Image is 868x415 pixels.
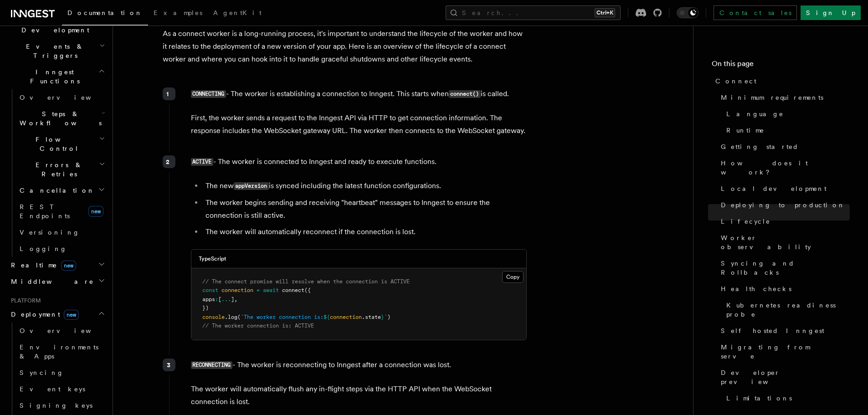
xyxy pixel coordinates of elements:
span: = [257,287,260,293]
a: REST Endpointsnew [16,199,107,224]
span: Signing keys [20,402,92,409]
h4: On this page [712,58,850,73]
a: Logging [16,241,107,257]
a: Self hosted Inngest [717,323,850,339]
span: apps [202,296,215,302]
a: Versioning [16,224,107,241]
span: How does it work? [721,159,850,177]
div: Inngest Functions [7,89,107,257]
span: Steps & Workflows [16,109,102,128]
li: The worker will automatically reconnect if the connection is lost. [203,225,527,238]
span: Limitations [726,394,792,403]
a: Lifecycle [717,213,850,230]
span: Examples [154,9,202,16]
span: Worker observability [721,233,850,251]
span: REST Endpoints [20,203,70,220]
a: AgentKit [208,3,267,25]
button: Events & Triggers [7,38,107,64]
span: Deployment [7,310,79,319]
li: The new is synced including the latest function configurations. [203,179,527,193]
span: ({ [304,287,311,293]
p: - The worker is establishing a connection to Inngest. This starts when is called. [191,87,527,101]
a: Environments & Apps [16,339,107,364]
span: Flow Control [16,135,99,153]
code: CONNECTING [191,90,226,98]
span: Minimum requirements [721,93,823,102]
li: The worker begins sending and receiving "heartbeat" messages to Inngest to ensure the connection ... [203,196,527,222]
span: Self hosted Inngest [721,326,824,335]
span: `The worker connection is: [241,314,324,320]
span: Versioning [20,229,80,236]
a: Syncing and Rollbacks [717,255,850,281]
span: Runtime [726,126,765,135]
a: Deploying to production [717,197,850,213]
span: console [202,314,225,320]
a: Sign Up [801,5,861,20]
button: Errors & Retries [16,157,107,182]
span: Health checks [721,284,791,293]
div: 2 [163,155,175,168]
span: Language [726,109,784,118]
a: Minimum requirements [717,89,850,106]
span: Environments & Apps [20,343,98,360]
span: ) [387,314,390,320]
a: Overview [16,89,107,106]
span: new [88,206,103,217]
code: connect() [449,90,481,98]
a: Signing keys [16,397,107,414]
button: Local Development [7,13,107,38]
span: Syncing [20,369,64,376]
a: How does it work? [717,155,850,180]
span: Documentation [67,9,143,16]
span: Getting started [721,142,799,151]
span: Logging [20,245,67,252]
a: Contact sales [714,5,797,20]
a: Examples [148,3,208,25]
p: - The worker is connected to Inngest and ready to execute functions. [191,155,527,169]
p: First, the worker sends a request to the Inngest API via HTTP to get connection information. The ... [191,112,527,137]
button: Inngest Functions [7,64,107,89]
span: .log [225,314,237,320]
span: Local Development [7,16,99,35]
a: Local development [717,180,850,197]
span: Platform [7,297,41,304]
span: Cancellation [16,186,95,195]
span: connection [221,287,253,293]
span: Developer preview [721,368,850,386]
a: Runtime [723,122,850,138]
span: Migrating from serve [721,343,850,361]
span: } [381,314,384,320]
span: // The connect promise will resolve when the connection is ACTIVE [202,278,410,285]
span: ( [237,314,241,320]
span: Overview [20,327,113,334]
button: Search...Ctrl+K [446,5,621,20]
a: Documentation [62,3,148,26]
h3: TypeScript [199,255,226,262]
span: Deploying to production [721,200,845,210]
span: Errors & Retries [16,160,99,179]
span: Event keys [20,385,85,393]
span: Syncing and Rollbacks [721,259,850,277]
a: Worker observability [717,230,850,255]
span: [ [218,296,221,302]
p: The worker will automatically flush any in-flight steps via the HTTP API when the WebSocket conne... [191,383,527,408]
code: appVersion [234,182,269,190]
kbd: Ctrl+K [595,8,615,17]
span: // The worker connection is: ACTIVE [202,323,314,329]
button: Middleware [7,273,107,290]
span: Middleware [7,277,94,286]
span: ${ [324,314,330,320]
a: Kubernetes readiness probe [723,297,850,323]
a: Connect [712,73,850,89]
span: .state [362,314,381,320]
span: const [202,287,218,293]
span: AgentKit [213,9,262,16]
a: Getting started [717,138,850,155]
span: Overview [20,94,113,101]
span: Events & Triggers [7,42,99,60]
span: connect [282,287,304,293]
span: ] [231,296,234,302]
div: 1 [163,87,175,100]
span: Connect [715,77,756,86]
span: : [215,296,218,302]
